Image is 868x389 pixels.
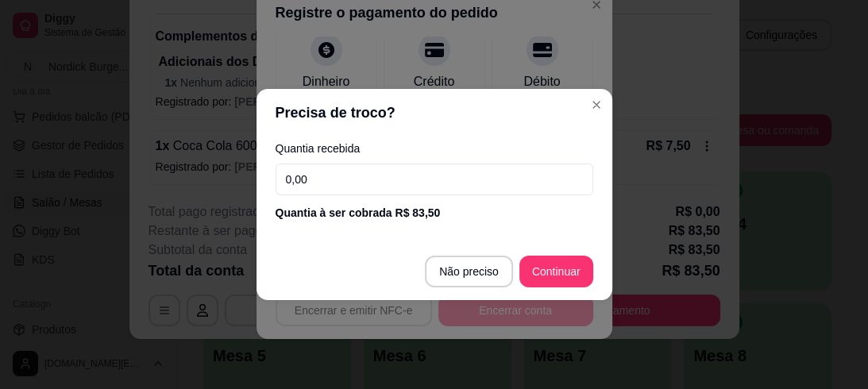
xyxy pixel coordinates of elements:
header: Precisa de troco? [257,89,612,137]
div: Quantia à ser cobrada R$ 83,50 [276,205,593,221]
button: Close [584,92,609,117]
label: Quantia recebida [276,143,593,154]
button: Não preciso [425,256,513,287]
button: Continuar [519,256,593,287]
